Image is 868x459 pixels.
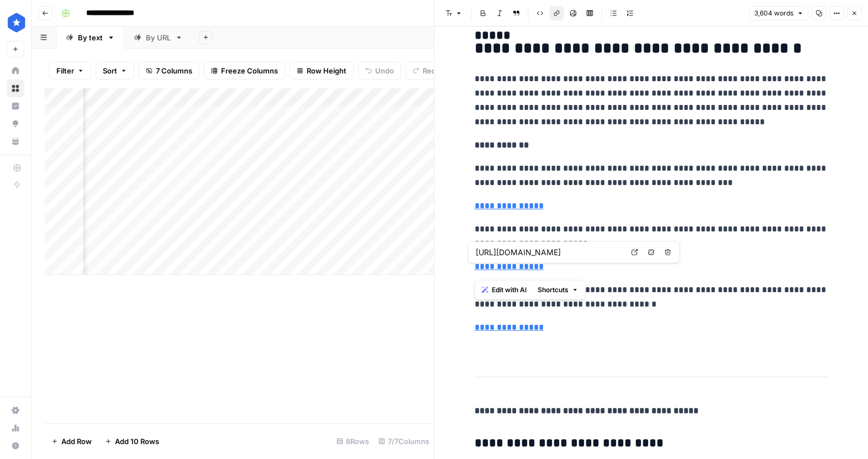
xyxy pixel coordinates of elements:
[358,62,401,80] button: Undo
[7,9,24,36] button: Workspace: ConsumerAffairs
[139,62,199,80] button: 7 Columns
[533,283,583,297] button: Shortcuts
[477,283,531,297] button: Edit with AI
[749,6,808,20] button: 3,604 words
[7,97,24,115] a: Insights
[406,62,448,80] button: Redo
[78,32,103,43] div: By text
[332,432,374,450] div: 8 Rows
[156,65,192,76] span: 7 Columns
[290,62,354,80] button: Row Height
[56,27,124,49] a: By text
[146,32,171,43] div: By URL
[103,65,117,76] span: Sort
[423,65,440,76] span: Redo
[7,133,24,150] a: Your Data
[375,65,394,76] span: Undo
[7,62,24,80] a: Home
[45,432,98,450] button: Add Row
[115,436,159,447] span: Add 10 Rows
[221,65,278,76] span: Freeze Columns
[204,62,285,80] button: Freeze Columns
[307,65,346,76] span: Row Height
[61,436,92,447] span: Add Row
[96,62,134,80] button: Sort
[374,432,434,450] div: 7/7 Columns
[7,419,24,437] a: Usage
[7,402,24,419] a: Settings
[7,437,24,455] button: Help + Support
[7,115,24,133] a: Opportunities
[754,8,793,18] span: 3,604 words
[538,285,569,295] span: Shortcuts
[7,13,27,33] img: ConsumerAffairs Logo
[124,27,192,49] a: By URL
[56,65,74,76] span: Filter
[98,432,166,450] button: Add 10 Rows
[7,80,24,97] a: Browse
[492,285,527,295] span: Edit with AI
[49,62,91,80] button: Filter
